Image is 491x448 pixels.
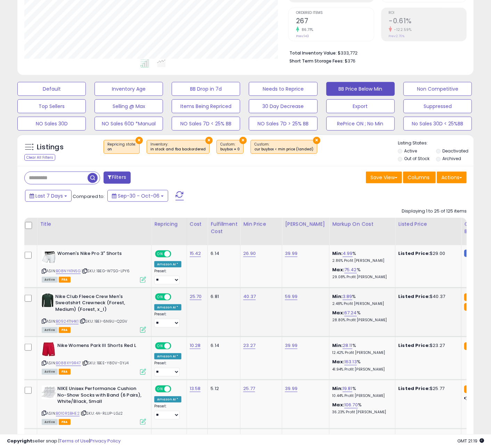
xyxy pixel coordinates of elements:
[243,250,256,257] a: 26.90
[464,250,478,257] small: FBM
[398,221,458,228] div: Listed Price
[289,50,337,56] b: Total Inventory Value:
[398,342,456,349] div: $23.27
[289,58,344,64] b: Short Term Storage Fees:
[154,361,181,376] div: Preset:
[404,156,429,161] label: Out of Stock
[211,221,237,235] div: Fulfillment Cost
[150,142,206,152] span: Inventory :
[403,82,472,96] button: Non Competitive
[332,342,390,355] div: %
[332,293,390,306] div: %
[332,385,390,398] div: %
[332,350,390,355] p: 12.42% Profit [PERSON_NAME]
[42,327,58,333] span: All listings currently available for purchase on Amazon
[442,148,468,154] label: Deactivated
[205,137,213,144] button: ×
[343,293,352,300] a: 3.89
[343,342,352,349] a: 28.11
[211,342,235,349] div: 6.14
[190,342,201,349] a: 10.28
[42,419,58,425] span: All listings currently available for purchase on Amazon
[190,221,205,228] div: Cost
[170,294,181,300] span: OFF
[389,17,466,26] h2: -0.61%
[402,208,467,215] div: Displaying 1 to 25 of 125 items
[296,34,309,38] small: Prev: 143
[285,250,297,257] a: 39.99
[285,385,297,392] a: 39.99
[156,251,164,257] span: ON
[154,396,181,403] div: Amazon AI *
[344,266,357,273] a: 75.42
[442,156,461,161] label: Archived
[437,172,467,183] button: Actions
[389,34,405,38] small: Prev: 2.70%
[154,304,181,310] div: Amazon AI *
[366,172,402,183] button: Save View
[249,117,317,131] button: NO Sales 7D > 25% BB
[296,17,374,26] h2: 267
[344,401,358,408] a: 106.70
[17,99,86,113] button: Top Sellers
[332,401,344,408] b: Max:
[344,309,357,316] a: 67.24
[42,293,146,332] div: ASIN:
[190,250,201,257] a: 15.42
[326,82,395,96] button: BB Price Below Min
[398,342,430,349] b: Listed Price:
[56,318,79,324] a: B0924TN4K1
[42,342,146,374] div: ASIN:
[17,117,86,131] button: NO Sales 30D
[82,360,129,366] span: | SKU: 1BEE-Y80V-0YJ4
[59,438,89,444] a: Terms of Use
[344,358,357,365] a: 163.13
[332,309,344,316] b: Max:
[332,250,390,263] div: %
[398,140,474,147] p: Listing States:
[7,438,32,444] strong: Copyright
[107,142,136,152] span: Repricing state :
[42,293,54,307] img: 3152jayU6dL._SL40_.jpg
[243,221,279,228] div: Min Price
[326,99,395,113] button: Export
[57,250,142,259] b: Women's Nike Pro 3" Shorts
[332,301,390,306] p: 2.48% Profit [PERSON_NAME]
[190,293,202,300] a: 25.70
[285,342,297,349] a: 39.99
[170,343,181,349] span: OFF
[154,221,184,228] div: Repricing
[332,385,343,392] b: Min:
[332,221,392,228] div: Markup on Cost
[211,293,235,300] div: 6.81
[285,221,326,228] div: [PERSON_NAME]
[398,250,456,257] div: $29.00
[332,250,343,257] b: Min:
[332,318,390,323] p: 28.80% Profit [PERSON_NAME]
[56,360,81,366] a: B088XY9R47
[332,266,344,273] b: Max:
[25,190,72,202] button: Last 7 Days
[55,293,140,315] b: Nike Club Fleece Crew Men's Sweatshirt Crewneck (Forest, Medium) (Forest, x_l)
[403,172,436,183] button: Columns
[90,438,121,444] a: Privacy Policy
[329,218,395,245] th: The percentage added to the cost of goods (COGS) that forms the calculator for Min & Max prices.
[243,293,256,300] a: 40.37
[332,393,390,398] p: 10.44% Profit [PERSON_NAME]
[154,261,181,267] div: Amazon AI *
[285,293,297,300] a: 59.99
[403,117,472,131] button: No Sales 30D < 25%BB
[457,438,484,444] span: 2025-10-14 21:19 GMT
[299,27,313,32] small: 86.71%
[332,410,390,415] p: 36.23% Profit [PERSON_NAME]
[172,82,240,96] button: BB Drop in 7d
[398,385,430,392] b: Listed Price:
[42,369,58,375] span: All listings currently available for purchase on Amazon
[408,174,429,181] span: Columns
[332,275,390,280] p: 29.08% Profit [PERSON_NAME]
[107,147,136,152] div: on
[40,221,148,228] div: Title
[343,385,352,392] a: 19.81
[57,342,142,351] b: Nike Womens Park III Shorts Red L
[154,312,181,327] div: Preset:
